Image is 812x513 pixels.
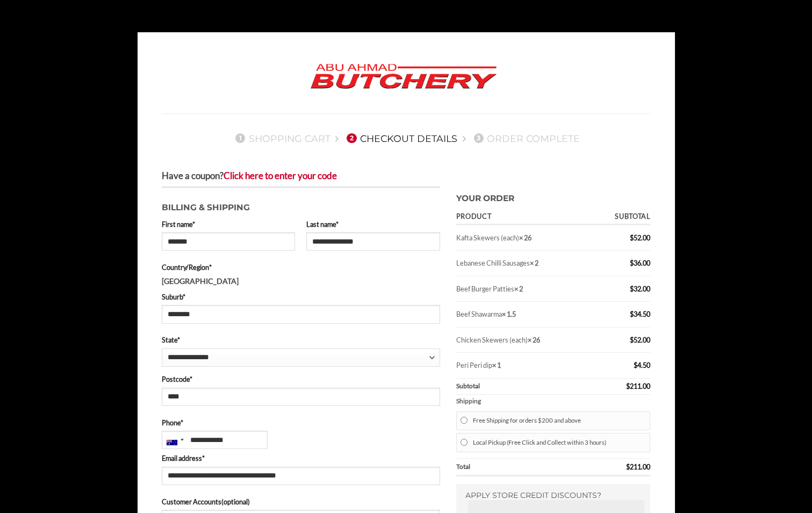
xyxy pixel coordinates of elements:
[514,284,523,293] strong: × 2
[162,168,651,183] div: Have a coupon?
[232,133,330,144] a: 1Shopping Cart
[630,336,634,344] span: $
[630,233,634,242] span: $
[630,233,650,242] bdi: 52.00
[528,336,540,344] strong: × 26
[634,361,650,369] bdi: 4.50
[456,353,591,378] td: Peri Peri dip
[235,133,245,143] span: 1
[456,187,651,205] h3: Your order
[630,284,634,293] span: $
[591,210,651,225] th: Subtotal
[162,291,440,302] label: Suburb
[306,219,440,230] label: Last name
[456,379,591,395] th: Subtotal
[162,417,440,428] label: Phone
[162,374,440,384] label: Postcode
[473,414,645,427] label: Free Shipping for orders $200 and above
[630,310,634,318] span: $
[519,233,531,242] strong: × 26
[630,310,650,318] bdi: 34.50
[630,336,650,344] bdi: 52.00
[456,327,591,353] td: Chicken Skewers (each)
[162,262,440,273] label: Country/Region
[343,133,457,144] a: 2Checkout details
[630,259,634,267] span: $
[456,395,651,408] th: Shipping
[347,133,356,143] span: 2
[456,302,591,327] td: Beef Shawarma
[626,462,650,471] bdi: 211.00
[465,490,601,500] span: Apply store credit discounts?
[221,497,250,506] span: (optional)
[162,196,440,215] h3: Billing & Shipping
[162,453,440,464] label: Email address
[301,56,506,97] img: Abu Ahmad Butchery
[162,431,187,448] div: Australia: +61
[162,124,651,152] nav: Checkout steps
[630,284,650,293] bdi: 32.00
[456,225,591,251] td: Kafta Skewers (each)
[626,382,630,390] span: $
[630,259,650,267] bdi: 36.00
[492,361,501,369] strong: × 1
[626,382,650,390] bdi: 211.00
[473,436,645,450] label: Local Pickup (Free Click and Collect within 3 hours)
[456,210,591,225] th: Product
[162,496,440,507] label: Customer Accounts
[224,170,337,181] a: Enter your coupon code
[162,219,296,230] label: First name
[162,334,440,345] label: State
[456,459,591,476] th: Total
[634,361,637,369] span: $
[626,462,630,471] span: $
[162,276,239,286] strong: [GEOGRAPHIC_DATA]
[502,310,516,318] strong: × 1.5
[456,276,591,302] td: Beef Burger Patties
[530,259,538,267] strong: × 2
[456,251,591,276] td: Lebanese Chilli Sausages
